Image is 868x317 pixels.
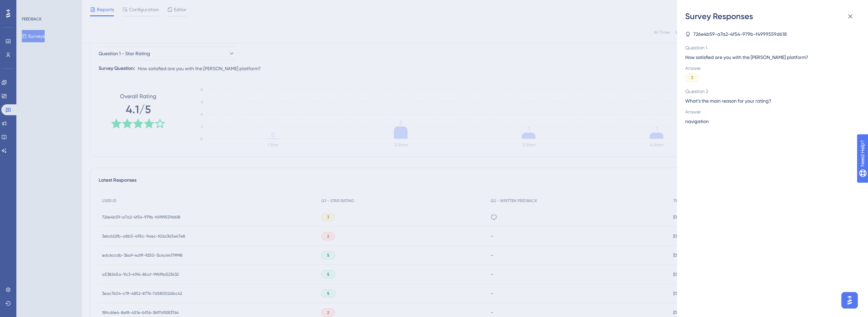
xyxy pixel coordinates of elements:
[685,87,854,95] span: Question 2
[839,290,860,311] iframe: UserGuiding AI Assistant Launcher
[685,64,854,72] span: Answer
[685,44,854,52] span: Question 1
[691,75,693,80] span: 3
[685,53,854,61] span: How satisfied are you with the [PERSON_NAME] platform?
[16,2,43,10] span: Need Help?
[685,108,854,116] span: Answer
[685,11,860,22] div: Survey Responses
[685,117,709,125] span: navigation
[685,97,854,105] span: What’s the main reason for your rating?
[693,30,787,38] span: 726e4b59-a7a2-4f54-979b-f4999559d618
